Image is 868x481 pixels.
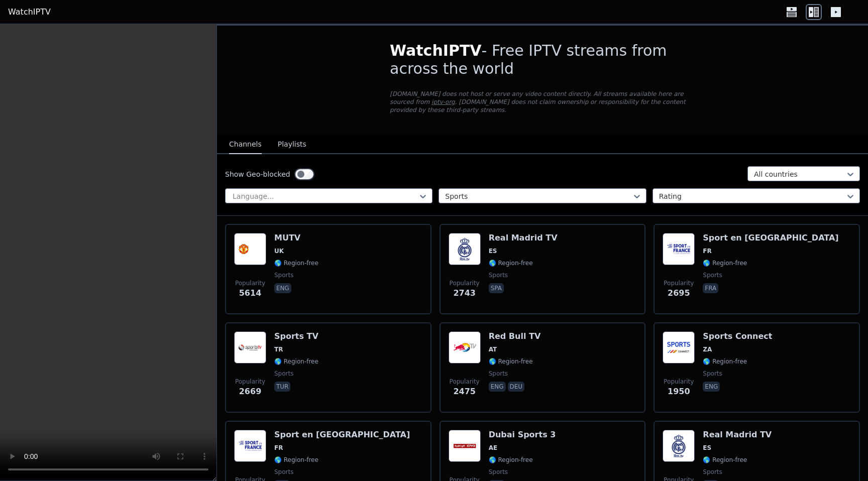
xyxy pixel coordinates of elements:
img: Red Bull TV [449,331,481,364]
p: fra [703,283,718,293]
span: FR [703,247,711,255]
span: 2743 [453,287,476,299]
span: 🌎 Region-free [489,259,533,267]
span: Popularity [450,378,480,386]
span: sports [274,468,293,476]
span: 🌎 Region-free [703,456,747,464]
img: Sports Connect [663,331,695,364]
p: eng [703,382,720,392]
img: Sport en France [663,233,695,265]
p: eng [489,382,506,392]
span: 5614 [239,287,262,299]
button: Channels [229,135,262,154]
img: Sports TV [234,331,266,364]
span: WatchIPTV [390,42,482,59]
span: 🌎 Region-free [703,259,747,267]
p: eng [274,283,291,293]
a: WatchIPTV [8,6,51,18]
span: sports [274,370,293,378]
h1: - Free IPTV streams from across the world [390,42,695,78]
span: AT [489,345,497,353]
span: Popularity [235,378,265,386]
span: sports [703,468,722,476]
h6: Sports TV [274,331,318,341]
span: 🌎 Region-free [274,259,318,267]
span: Popularity [235,279,265,287]
span: Popularity [664,378,694,386]
span: FR [274,444,283,452]
button: Playlists [278,135,306,154]
span: sports [489,468,508,476]
span: 🌎 Region-free [703,357,747,366]
h6: Red Bull TV [489,331,541,341]
img: Real Madrid TV [663,430,695,462]
p: spa [489,283,504,293]
span: sports [489,370,508,378]
span: ES [489,247,497,255]
span: sports [703,370,722,378]
span: ZA [703,345,712,353]
span: sports [703,271,722,279]
img: MUTV [234,233,266,265]
span: UK [274,247,284,255]
span: 2695 [668,287,690,299]
span: sports [489,271,508,279]
span: AE [489,444,497,452]
img: Sport en France [234,430,266,462]
p: deu [508,382,525,392]
h6: Real Madrid TV [703,430,772,440]
label: Show Geo-blocked [225,169,290,179]
h6: Sports Connect [703,331,772,341]
span: 2669 [239,386,262,398]
p: [DOMAIN_NAME] does not host or serve any video content directly. All streams available here are s... [390,90,695,114]
span: TR [274,345,283,353]
p: tur [274,382,290,392]
span: Popularity [450,279,480,287]
img: Real Madrid TV [449,233,481,265]
span: Popularity [664,279,694,287]
span: 1950 [668,386,690,398]
h6: Sport en [GEOGRAPHIC_DATA] [274,430,410,440]
span: sports [274,271,293,279]
span: 🌎 Region-free [274,456,318,464]
h6: Sport en [GEOGRAPHIC_DATA] [703,233,838,243]
h6: Real Madrid TV [489,233,558,243]
span: 🌎 Region-free [274,357,318,366]
img: Dubai Sports 3 [449,430,481,462]
h6: Dubai Sports 3 [489,430,556,440]
span: 2475 [453,386,476,398]
span: ES [703,444,711,452]
h6: MUTV [274,233,318,243]
span: 🌎 Region-free [489,357,533,366]
span: 🌎 Region-free [489,456,533,464]
a: iptv-org [431,98,455,105]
